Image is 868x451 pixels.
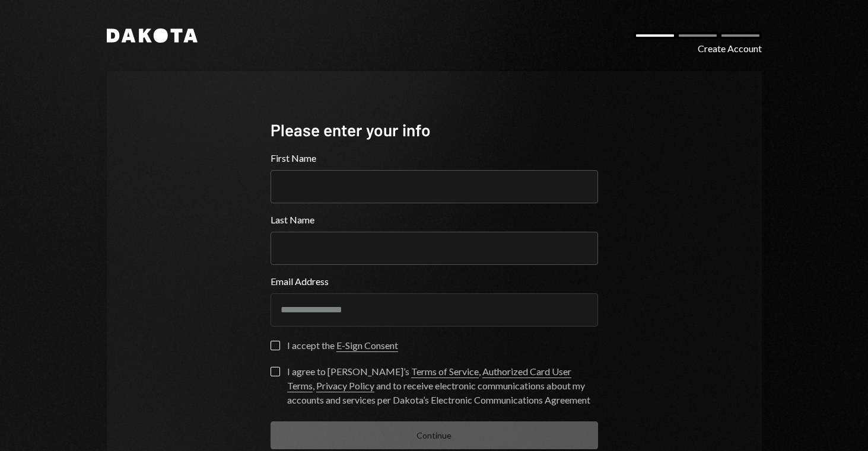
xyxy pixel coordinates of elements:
label: First Name [271,151,598,165]
label: Last Name [271,213,598,227]
div: I agree to [PERSON_NAME]’s , , and to receive electronic communications about my accounts and ser... [287,364,598,407]
a: Terms of Service [411,366,479,378]
button: I agree to [PERSON_NAME]’s Terms of Service, Authorized Card User Terms, Privacy Policy and to re... [271,367,280,376]
a: Authorized Card User Terms [287,366,571,392]
div: I accept the [287,338,398,353]
a: Privacy Policy [316,380,374,392]
label: Email Address [271,274,598,289]
div: Create Account [698,41,762,56]
div: Please enter your info [271,119,598,142]
button: I accept the E-Sign Consent [271,341,280,350]
a: E-Sign Consent [336,340,398,352]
